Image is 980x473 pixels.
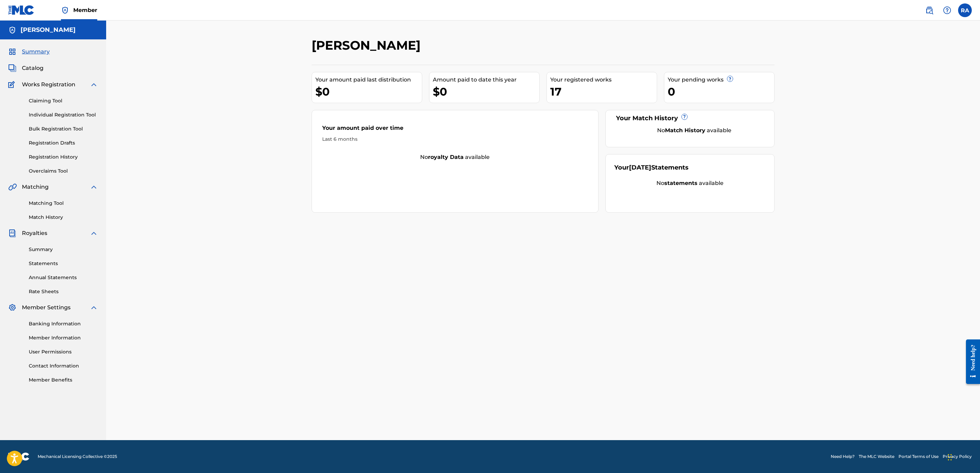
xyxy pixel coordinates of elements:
[727,76,733,82] span: ?
[8,5,35,15] img: MLC Logo
[315,76,422,84] div: Your amount paid last distribution
[550,76,657,84] div: Your registered works
[29,200,98,207] a: Matching Tool
[22,183,49,191] span: Matching
[38,453,117,460] span: Mechanical Licensing Collective © 2025
[8,26,16,34] img: Accounts
[29,348,98,356] a: User Permissions
[29,111,98,119] a: Individual Registration Tool
[29,320,98,327] a: Banking Information
[312,38,424,53] h2: [PERSON_NAME]
[29,153,98,161] a: Registration History
[22,64,43,72] span: Catalog
[315,84,422,99] div: $0
[8,48,16,56] img: Summary
[8,303,16,312] img: Member Settings
[29,376,98,384] a: Member Benefits
[29,274,98,281] a: Annual Statements
[8,183,17,191] img: Matching
[948,447,952,468] div: Drag
[668,76,774,84] div: Your pending works
[550,84,657,99] div: 17
[29,334,98,341] a: Member Information
[943,6,951,14] img: help
[614,163,689,172] div: Your Statements
[433,76,539,84] div: Amount paid to date this year
[312,153,598,161] div: No available
[958,3,972,17] div: User Menu
[859,453,894,460] a: The MLC Website
[831,453,855,460] a: Need Help?
[665,127,705,134] strong: Match History
[8,80,17,89] img: Works Registration
[29,362,98,370] a: Contact Information
[22,229,47,237] span: Royalties
[623,126,766,135] div: No available
[682,114,687,120] span: ?
[940,3,954,17] div: Help
[322,136,588,143] div: Last 6 months
[922,3,936,17] a: Public Search
[961,334,980,389] iframe: Resource Center
[322,124,588,136] div: Your amount paid over time
[22,48,50,56] span: Summary
[61,6,69,14] img: Top Rightsholder
[29,139,98,147] a: Registration Drafts
[29,246,98,253] a: Summary
[925,6,933,14] img: search
[614,114,766,123] div: Your Match History
[8,229,16,237] img: Royalties
[29,167,98,175] a: Overclaims Tool
[29,260,98,267] a: Statements
[8,452,29,461] img: logo
[73,6,97,14] span: Member
[664,180,698,186] strong: statements
[29,214,98,221] a: Match History
[943,453,972,460] a: Privacy Policy
[8,64,16,72] img: Catalog
[29,97,98,104] a: Claiming Tool
[21,26,76,34] h5: Randall Alston
[629,164,651,171] span: [DATE]
[90,80,98,89] img: expand
[899,453,939,460] a: Portal Terms of Use
[90,303,98,312] img: expand
[946,440,980,473] iframe: Chat Widget
[29,125,98,133] a: Bulk Registration Tool
[90,183,98,191] img: expand
[29,288,98,295] a: Rate Sheets
[8,48,50,56] a: SummarySummary
[22,80,75,89] span: Works Registration
[614,179,766,187] div: No available
[90,229,98,237] img: expand
[428,154,464,160] strong: royalty data
[668,84,774,99] div: 0
[8,64,43,72] a: CatalogCatalog
[433,84,539,99] div: $0
[22,303,71,312] span: Member Settings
